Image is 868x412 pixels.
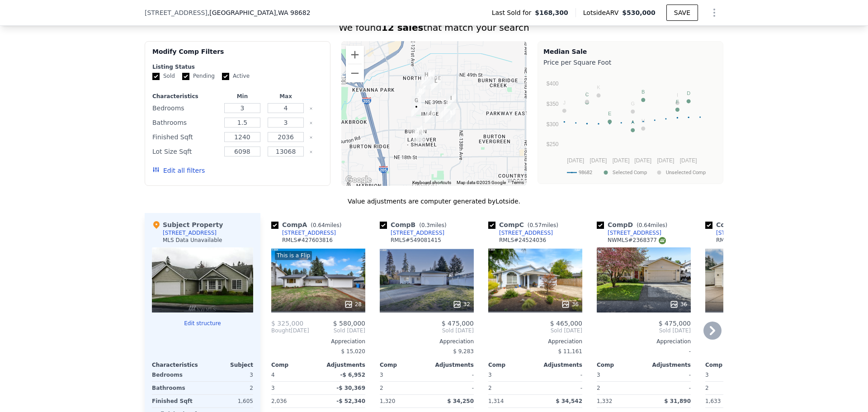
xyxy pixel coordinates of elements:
div: Comp B [380,220,450,229]
div: Adjustments [535,361,582,369]
button: Clear [309,136,313,139]
input: Sold [152,73,160,80]
div: Finished Sqft [152,131,219,143]
div: RMLS # 24660483 [716,237,763,244]
div: Comp C [488,220,562,229]
div: 3608 NE 135th Ave [443,90,460,113]
div: Appreciation [488,338,582,345]
div: 2403 NE 123rd Ct [409,122,426,145]
span: Sold [DATE] [597,327,691,334]
div: 12701 NE 31st St [421,105,439,128]
span: 4 [271,372,275,378]
text: L [585,91,588,96]
div: Appreciation [705,338,799,345]
button: Edit all filters [152,166,205,175]
div: [STREET_ADDRESS] [282,229,336,237]
span: $ 9,283 [453,348,474,355]
div: Appreciation [380,338,474,345]
span: $ 325,000 [271,320,303,327]
div: Bathrooms [152,116,219,129]
span: , [GEOGRAPHIC_DATA] [208,8,311,17]
div: - [597,345,691,358]
text: A [631,119,635,125]
div: 12313 NE 24th St [412,125,429,147]
span: $ 15,020 [341,348,365,355]
span: 3 [705,372,709,378]
div: 3104 NE 135th Ave [442,104,459,127]
div: 32 [453,300,470,309]
span: 2,036 [271,398,287,404]
div: - [429,369,474,381]
span: $ 31,890 [664,398,691,404]
text: $250 [547,141,559,147]
span: -$ 6,952 [340,372,365,378]
strong: 12 sales [382,22,424,33]
button: Edit structure [152,320,253,327]
div: [STREET_ADDRESS] [391,229,444,237]
div: 3208 NE 133rd Ct [437,101,454,123]
span: ( miles) [307,222,345,228]
span: 1,320 [380,398,395,404]
text: [DATE] [680,157,697,164]
div: Min [222,93,262,100]
div: - [646,369,691,381]
div: Finished Sqft [152,395,201,407]
a: [STREET_ADDRESS] [705,229,770,237]
text: [DATE] [613,157,630,164]
div: - [429,382,474,394]
span: ( miles) [524,222,562,228]
span: Sold [DATE] [380,327,474,334]
div: Lot Size Sqft [152,145,219,158]
text: [DATE] [634,157,651,164]
span: 3 [488,372,492,378]
div: 2 [597,382,642,394]
div: NWMLS # 2368377 [608,237,666,244]
div: RMLS # 24524036 [499,237,546,244]
div: 2 [488,382,533,394]
button: Clear [309,150,313,154]
div: Subject Property [152,220,223,229]
text: [DATE] [590,157,607,164]
svg: A chart. [543,69,717,182]
a: Terms (opens in new tab) [511,180,524,185]
img: NWMLS Logo [659,237,666,244]
img: Google [344,174,373,186]
span: $ 34,542 [556,398,582,404]
span: Map data ©2025 Google [457,180,506,185]
div: [STREET_ADDRESS] [608,229,661,237]
span: $ 11,161 [558,348,582,355]
div: Comp A [271,220,345,229]
a: Open this area in Google Maps (opens a new window) [344,174,373,186]
text: I [677,92,678,98]
text: J [563,100,566,105]
span: $ 580,000 [333,320,365,327]
span: ( miles) [633,222,671,228]
span: Last Sold for [492,8,535,17]
a: [STREET_ADDRESS] [271,229,336,237]
button: Show Options [705,4,723,22]
a: [STREET_ADDRESS] [597,229,661,237]
div: Max [266,93,306,100]
span: $ 475,000 [442,320,474,327]
span: 0.57 [529,222,542,228]
div: 12200 NE 33rd St [408,99,425,121]
text: $400 [547,81,559,87]
text: G [631,101,635,106]
span: [STREET_ADDRESS] [145,8,208,17]
button: Clear [309,107,313,110]
span: 3 [597,372,600,378]
div: Comp D [597,220,671,229]
span: $530,000 [622,9,656,16]
input: Active [222,73,229,80]
div: 28 [344,300,362,309]
text: [DATE] [657,157,675,164]
span: Sold [DATE] [488,327,582,334]
button: Keyboard shortcuts [412,180,451,186]
span: , WA 98682 [276,9,310,16]
span: 1,314 [488,398,504,404]
div: 12912 NE 43rd Cir [427,73,444,95]
div: Comp [488,361,535,369]
label: Pending [182,72,215,80]
div: Comp E [705,220,778,229]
